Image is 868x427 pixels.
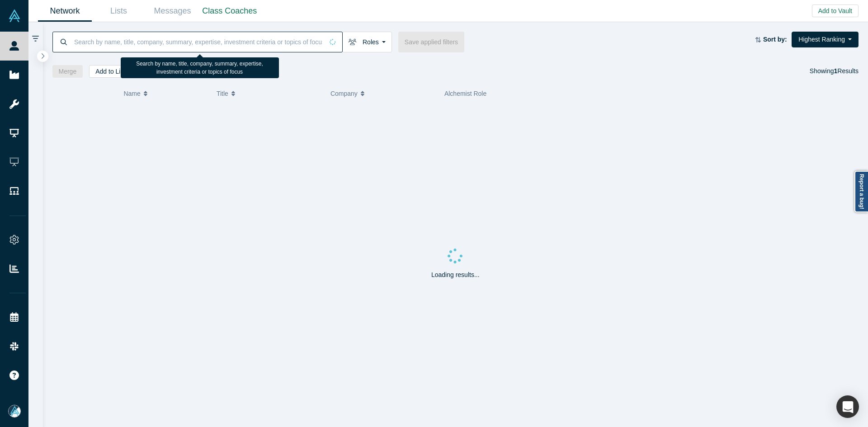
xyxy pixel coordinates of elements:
span: Company [330,84,358,103]
button: Roles [342,32,392,52]
input: Search by name, title, company, summary, expertise, investment criteria or topics of focus [73,31,323,52]
a: Report a bug! [854,171,868,212]
button: Save applied filters [398,32,464,52]
strong: 1 [834,67,838,75]
button: Merge [52,65,83,78]
strong: Sort by: [763,36,787,43]
a: Messages [146,0,199,22]
span: Title [217,84,228,103]
span: Name [123,84,140,103]
a: Class Coaches [199,0,260,22]
a: Network [38,0,92,22]
a: Lists [92,0,146,22]
img: Mia Scott's Account [8,405,21,418]
p: Loading results... [431,270,480,280]
img: Alchemist Vault Logo [8,9,21,22]
button: Add to Vault [812,5,859,17]
button: Company [330,84,435,103]
span: Results [834,67,859,75]
div: Showing [810,65,859,78]
button: Highest Ranking [792,32,859,47]
button: Add to List [89,65,132,78]
span: Alchemist Role [444,90,486,97]
button: Title [217,84,321,103]
button: Name [123,84,207,103]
